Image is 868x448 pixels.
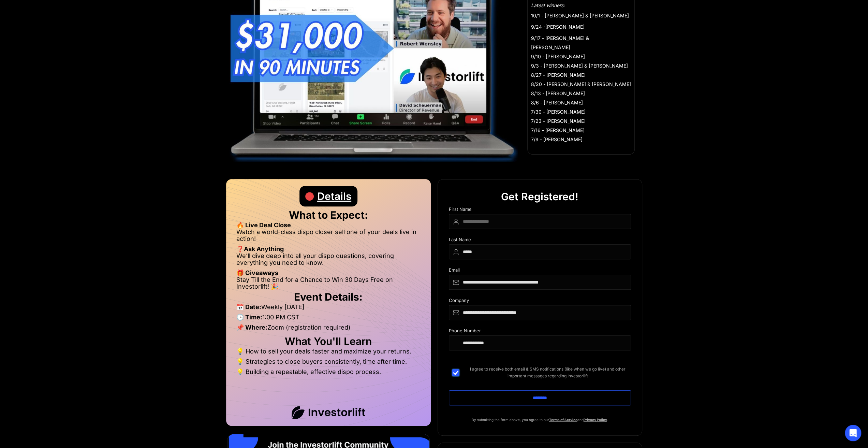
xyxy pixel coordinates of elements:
li: 💡 Building a repeatable, effective dispo process. [236,368,421,375]
em: Latest winners: [531,2,565,8]
li: Stay Till the End for a Chance to Win 30 Days Free on Investorlift! 🎉 [236,276,421,290]
strong: 🔥 Live Deal Close [236,221,291,229]
div: Company [449,298,631,305]
div: First Name [449,207,631,214]
strong: ❓Ask Anything [236,245,284,252]
div: Email [449,268,631,275]
li: We’ll dive deep into all your dispo questions, covering everything you need to know. [236,252,421,270]
div: Last Name [449,237,631,244]
li: Watch a world-class dispo closer sell one of your deals live in action! [236,229,421,246]
span: I agree to receive both email & SMS notifications (like when we go live) and other important mess... [465,366,631,379]
p: By submitting the form above, you agree to our and . [449,416,631,423]
li: Weekly [DATE] [236,304,421,314]
form: DIspo Day Main Form [449,207,631,416]
div: Phone Number [449,328,631,335]
li: Zoom (registration required) [236,324,421,334]
li: 💡 How to sell your deals faster and maximize your returns. [236,348,421,358]
strong: 🎁 Giveaways [236,269,278,276]
a: Terms of Service [549,418,577,422]
li: 1:00 PM CST [236,314,421,324]
div: Get Registered! [501,186,578,207]
li: 💡 Strategies to close buyers consistently, time after time. [236,358,421,368]
strong: 📅 Date: [236,303,261,310]
div: Details [317,186,351,206]
a: Privacy Policy [584,418,607,422]
strong: What to Expect: [289,209,368,221]
strong: 📌 Where: [236,324,267,331]
li: 9/17 - [PERSON_NAME] & [PERSON_NAME] 9/10 - [PERSON_NAME] 9/3 - [PERSON_NAME] & [PERSON_NAME] 8/2... [531,33,631,144]
li: 9/24 -[PERSON_NAME] [531,22,631,31]
li: 10/1 - [PERSON_NAME] & [PERSON_NAME] [531,11,631,20]
div: Open Intercom Messenger [845,425,861,441]
strong: 🕒 Time: [236,314,262,321]
h2: What You'll Learn [236,338,421,345]
strong: Event Details: [294,291,363,303]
